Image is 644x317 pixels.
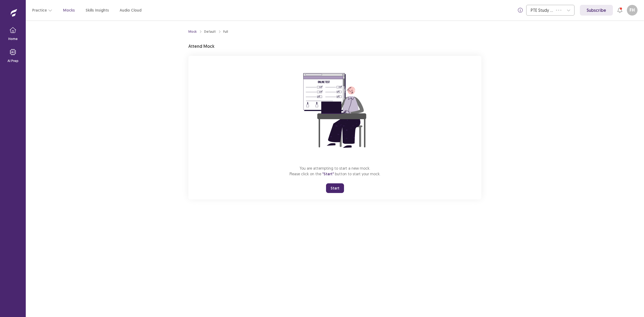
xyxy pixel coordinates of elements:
button: Practice [32,5,52,15]
button: Start [326,183,344,193]
p: Home [8,37,18,41]
a: Mock [188,29,197,34]
button: info [515,5,525,15]
a: Audio Cloud [120,8,141,13]
nav: breadcrumb [188,29,228,34]
a: Mocks [63,8,75,13]
span: "Start" [322,172,334,176]
a: Skills Insights [86,8,109,13]
button: FH [627,5,638,16]
p: You are attempting to start a new mock. Please click on the button to start your mock. [290,165,380,177]
a: Subscribe [580,5,613,16]
div: Default [204,29,216,34]
p: Attend Mock [188,43,214,49]
p: AI Prep [8,59,19,63]
div: Full [223,29,228,34]
img: attend-mock [287,62,383,159]
div: PTE Study Centre [531,5,553,15]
